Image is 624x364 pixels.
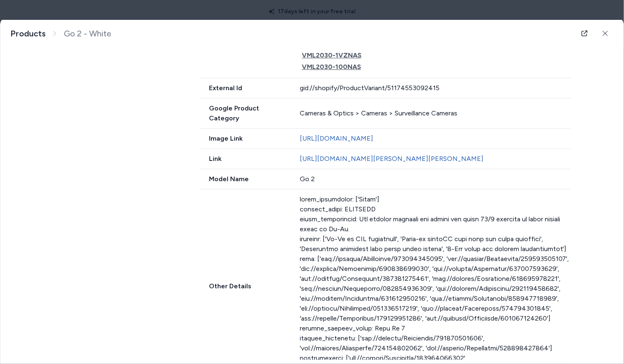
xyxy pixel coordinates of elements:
span: Model Name [199,174,290,184]
span: External Id [199,83,290,93]
span: Other Details [199,281,290,291]
span: Go 2 - White [64,29,111,39]
a: [URL][DOMAIN_NAME][PERSON_NAME][PERSON_NAME] [300,155,483,163]
span: VML2030-100NAS [302,63,361,71]
span: Google Product Category [199,103,290,123]
span: Link [199,154,290,164]
span: Image Link [199,134,290,144]
div: gid://shopify/ProductVariant/51174553092415 [300,83,571,93]
a: Products [10,29,46,39]
div: Go 2 [300,174,571,184]
div: Cameras & Optics > Cameras > Surveillance Cameras [300,108,571,118]
a: [URL][DOMAIN_NAME] [300,134,373,142]
nav: breadcrumb [10,29,111,39]
div: lorem_ipsumdolor: ['Sitam'] consect_adipi: ELITSEDD eiusm_temporincid: Utl etdolor magnaali eni a... [300,194,571,360]
span: VML2030-1VZNAS [302,51,362,59]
